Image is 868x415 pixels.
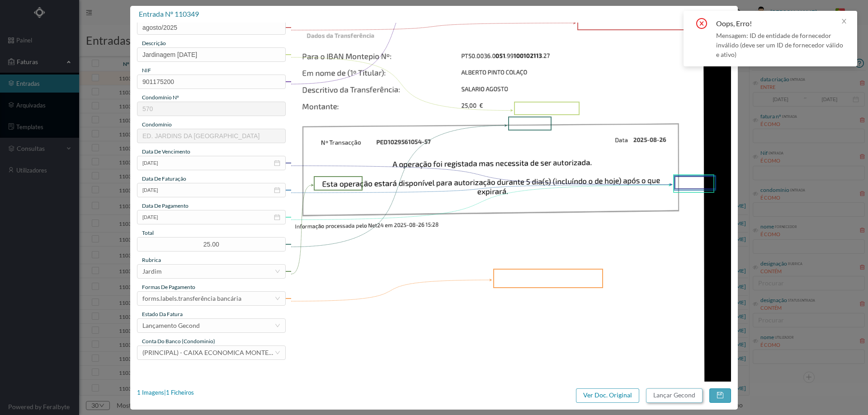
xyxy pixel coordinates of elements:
[646,388,703,403] button: Lançar Gecond
[696,18,707,29] i: icon: close-circle
[274,160,280,166] i: icon: calendar
[142,319,200,332] div: Lançamento Gecond
[142,202,189,209] span: data de pagamento
[142,284,195,290] span: Formas de Pagamento
[275,323,280,328] i: icon: down
[142,40,166,47] span: descrição
[274,214,280,220] i: icon: calendar
[841,18,847,24] i: icon: close
[275,269,280,274] i: icon: down
[716,18,763,29] div: Oops, Erro!
[142,67,151,74] span: NIF
[142,175,186,182] span: data de faturação
[142,94,179,101] span: condomínio nº
[142,311,183,317] span: estado da fatura
[139,9,199,18] span: entrada nº 110349
[142,338,215,345] span: conta do banco (condominio)
[142,292,241,305] div: forms.labels.transferência bancária
[274,187,280,193] i: icon: calendar
[275,350,280,355] i: icon: down
[137,388,194,397] div: 1 Imagens | 1 Ficheiros
[142,229,154,236] span: total
[142,148,190,155] span: data de vencimento
[576,388,639,403] button: Ver Doc. Original
[716,31,846,59] div: Mensagem: ID de entidade de fornecedor inválido (deve ser um ID de fornecedor válido e ativo)
[142,265,162,278] div: Jardim
[142,256,161,263] span: rubrica
[828,5,859,19] button: PT
[142,121,172,128] span: condomínio
[142,349,353,356] span: (PRINCIPAL) - CAIXA ECONOMICA MONTEPIO GERAL ([FINANCIAL_ID])
[275,296,280,301] i: icon: down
